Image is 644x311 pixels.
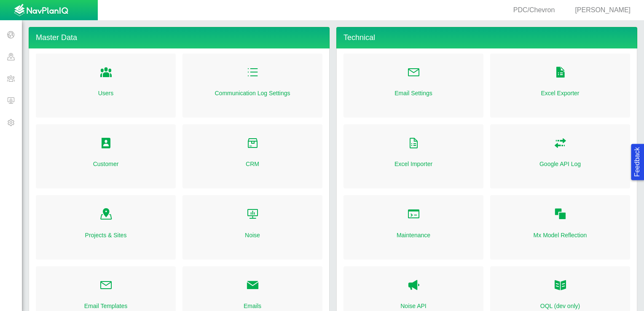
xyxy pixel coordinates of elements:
a: Folder Open Icon [246,276,259,295]
h4: Technical [336,27,637,48]
a: Folder Open Icon [407,134,420,153]
div: [PERSON_NAME] [565,5,634,15]
div: Folder Open Icon CRM [182,124,322,188]
div: Folder Open Icon Email Settings [343,54,483,118]
a: Excel Importer [394,160,432,168]
a: Folder Open Icon [246,64,259,82]
button: Feedback [631,144,644,180]
div: Folder Open Icon Communication Log Settings [182,54,322,118]
h4: Master Data [29,27,330,48]
div: Folder Open Icon Excel Exporter [490,54,630,118]
a: Folder Open Icon [554,134,567,153]
a: OQL (dev only) [540,302,580,310]
div: Folder Open Icon Google API Log [490,124,630,188]
div: Folder Open Icon Mx Model Reflection [490,195,630,259]
a: Customer [93,160,119,168]
a: Mx Model Reflection [534,231,587,239]
a: Folder Open Icon [554,205,567,224]
a: Communication Log Settings [215,89,290,97]
a: Folder Open Icon [99,64,113,82]
a: Noise API [400,302,426,310]
a: Users [98,89,114,97]
a: Google API Log [539,160,581,168]
a: OQL [554,276,567,295]
a: Folder Open Icon [246,134,259,153]
span: [PERSON_NAME] [575,6,631,13]
a: Maintenance [397,231,430,239]
div: Folder Open Icon Users [36,54,176,118]
a: Noise [245,231,260,239]
a: Folder Open Icon [407,64,420,82]
a: Folder Open Icon [554,64,567,82]
a: Projects & Sites [85,231,127,239]
a: Email Settings [394,89,432,97]
a: Folder Open Icon [99,276,113,295]
div: Folder Open Icon Maintenance [343,195,483,259]
div: Folder Open Icon Excel Importer [343,124,483,188]
div: Folder Open Icon Noise [182,195,322,259]
a: CRM [246,160,259,168]
img: UrbanGroupSolutionsTheme$USG_Images$logo.png [14,4,68,17]
a: Emails [244,302,261,310]
a: Excel Exporter [541,89,579,97]
a: Folder Open Icon [99,134,113,153]
div: Folder Open Icon Projects & Sites [36,195,176,259]
a: Folder Open Icon [99,205,113,224]
a: Folder Open Icon [246,205,259,224]
span: PDC/Chevron [513,6,555,13]
a: Noise API [407,276,420,295]
a: Email Templates [84,302,127,310]
div: Folder Open Icon Customer [36,124,176,188]
a: Folder Open Icon [407,205,420,224]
